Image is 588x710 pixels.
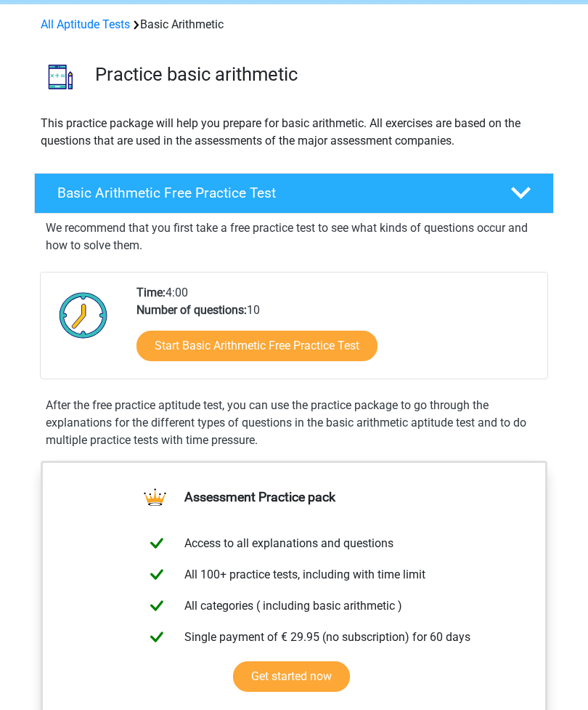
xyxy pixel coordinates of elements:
div: Basic Arithmetic [35,17,553,34]
img: basic arithmetic [35,52,86,103]
div: After the free practice aptitude test, you can use the practice package to go through the explana... [40,398,548,450]
a: Start Basic Arithmetic Free Practice Test [136,331,377,362]
b: Number of questions: [136,304,247,318]
b: Time: [136,286,166,300]
h4: Basic Arithmetic Free Practice Test [57,185,489,202]
a: All Aptitude Tests [41,18,130,32]
div: 4:00 10 [126,285,547,379]
a: Basic Arithmetic Free Practice Test [28,174,560,214]
h3: Practice basic arithmetic [95,64,543,86]
p: This practice package will help you prepare for basic arithmetic. All exercises are based on the ... [41,116,547,150]
img: Clock [52,285,115,347]
p: We recommend that you first take a free practice test to see what kinds of questions occur and ho... [46,220,542,255]
a: Get started now [233,662,350,693]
